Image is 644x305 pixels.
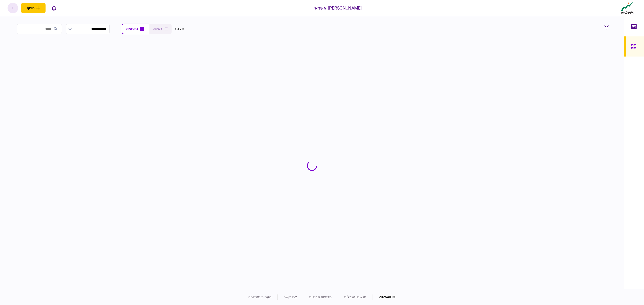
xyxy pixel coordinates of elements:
span: כרטיסיות [126,27,138,31]
a: מדיניות פרטיות [309,295,332,299]
div: © 2025 AIO [373,294,396,300]
button: י [8,3,18,13]
a: צרו קשר [284,295,297,299]
a: תנאים והגבלות [344,295,367,299]
a: הערות מהדורה [248,295,271,299]
div: [PERSON_NAME] אשראי [314,5,362,11]
button: פתח רשימת התראות [49,3,59,13]
button: רשימה [149,24,172,34]
button: כרטיסיות [122,24,149,34]
img: client company logo [620,2,635,14]
div: תצוגה [174,26,184,32]
span: רשימה [153,27,162,31]
button: פתח תפריט להוספת לקוח [21,3,46,13]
